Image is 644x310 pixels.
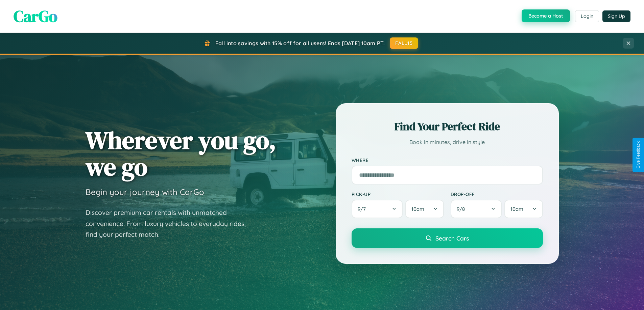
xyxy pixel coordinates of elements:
[435,234,469,242] span: Search Cars
[522,9,570,22] button: Become a Host
[352,157,543,163] label: Where
[352,137,543,147] p: Book in minutes, drive in style
[352,119,543,134] h2: Find Your Perfect Ride
[86,207,255,240] p: Discover premium car rentals with unmatched convenience. From luxury vehicles to everyday rides, ...
[451,191,543,197] label: Drop-off
[451,200,502,218] button: 9/8
[352,228,543,248] button: Search Cars
[215,40,385,47] span: Fall into savings with 15% off for all users! Ends [DATE] 10am PT.
[352,200,403,218] button: 9/7
[86,187,204,197] h3: Begin your journey with CarGo
[457,206,468,212] span: 9 / 8
[358,206,369,212] span: 9 / 7
[86,127,276,180] h1: Wherever you go, we go
[352,191,444,197] label: Pick-up
[510,206,523,212] span: 10am
[602,10,630,22] button: Sign Up
[405,200,444,218] button: 10am
[636,141,641,169] div: Give Feedback
[504,200,543,218] button: 10am
[411,206,424,212] span: 10am
[390,37,418,49] button: FALL15
[14,5,57,27] span: CarGo
[575,10,599,22] button: Login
